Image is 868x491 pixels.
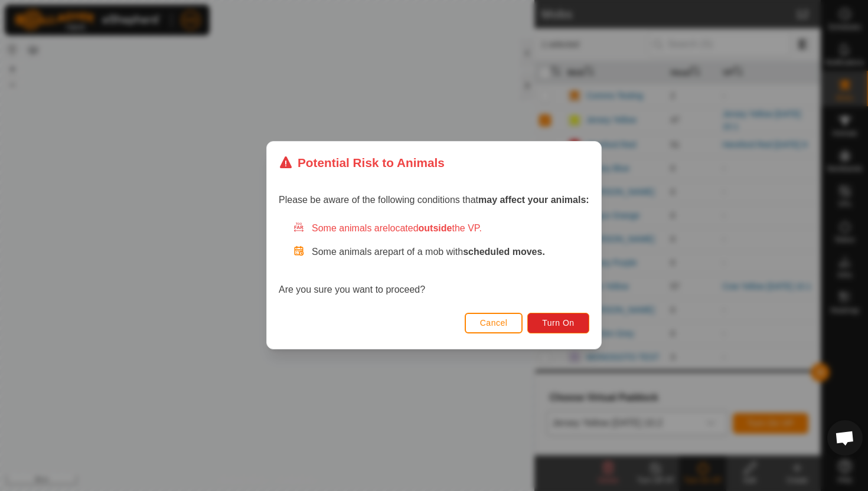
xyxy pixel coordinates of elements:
[543,319,575,328] span: Turn On
[419,224,452,234] strong: outside
[528,313,589,333] button: Turn On
[478,195,589,205] strong: may affect your animals:
[279,153,445,172] div: Potential Risk to Animals
[827,420,863,456] div: Open chat
[293,222,589,236] div: Some animals are
[279,222,589,297] div: Are you sure you want to proceed?
[388,224,482,234] span: located the VP.
[279,195,589,205] span: Please be aware of the following conditions that
[312,245,589,260] p: Some animals are
[388,247,545,257] span: part of a mob with
[465,313,523,333] button: Cancel
[480,319,508,328] span: Cancel
[463,247,545,257] strong: scheduled moves.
